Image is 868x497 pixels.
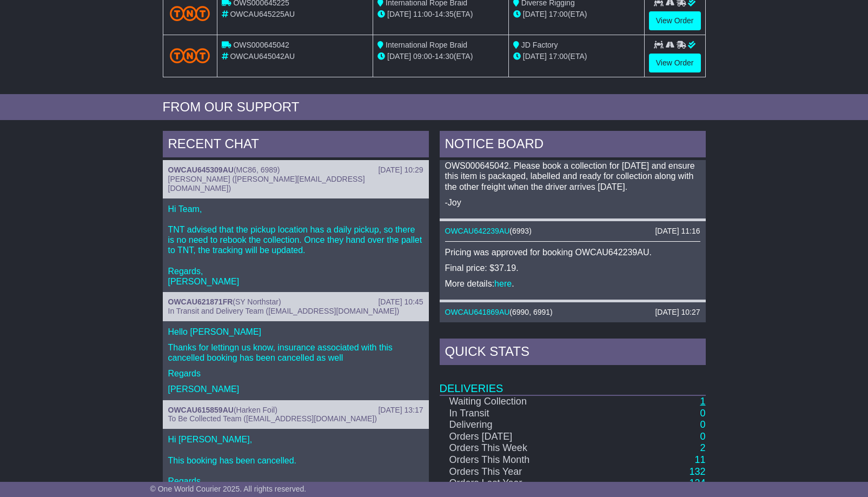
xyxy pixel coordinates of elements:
a: OWCAU621871FR [168,297,233,306]
a: View Order [649,54,701,72]
p: -Joy [445,197,700,208]
div: NOTICE BOARD [440,131,706,160]
div: (ETA) [513,9,640,20]
span: 11:00 [413,10,432,18]
td: In Transit [440,408,601,420]
p: Thanks for lettingn us know, insurance associated with this cancelled booking has been cancelled ... [168,342,423,363]
a: here [494,279,512,288]
div: ( ) [168,297,423,307]
a: 2 [700,442,705,453]
span: International Rope Braid [386,41,467,49]
div: - (ETA) [377,9,504,20]
div: RECENT CHAT [163,131,429,160]
td: Waiting Collection [440,395,601,408]
a: 1 [700,396,705,407]
a: OWCAU642239AU [445,227,510,235]
span: MC86, 6989 [236,165,277,174]
span: [DATE] [523,52,547,61]
span: 14:35 [435,10,454,18]
p: Regards [168,368,423,379]
p: [PERSON_NAME] [168,384,423,394]
span: 17:00 [549,10,568,18]
span: [DATE] [387,52,411,61]
a: 11 [694,454,705,465]
a: OWCAU615859AU [168,406,234,414]
div: FROM OUR SUPPORT [163,100,706,115]
div: [DATE] 10:29 [378,165,423,175]
span: [DATE] [523,10,547,18]
a: OWCAU641869AU [445,308,510,316]
td: Orders This Month [440,454,601,466]
td: Orders This Year [440,466,601,478]
span: [DATE] [387,10,411,18]
div: (ETA) [513,51,640,62]
a: OWCAU645309AU [168,165,234,174]
p: Final price: $37.19. [445,263,700,273]
span: 6990, 6991 [512,308,550,316]
div: ( ) [445,308,700,317]
a: 134 [689,478,705,488]
span: 6993 [512,227,529,235]
div: [DATE] 11:16 [655,227,700,236]
span: 14:30 [435,52,454,61]
a: 0 [700,408,705,419]
p: Hi Team, TNT advised that the pickup location has a daily pickup, so there is no need to rebook t... [168,204,423,287]
div: Quick Stats [440,339,706,368]
a: 0 [700,431,705,442]
img: TNT_Domestic.png [170,6,210,21]
span: OWCAU645042AU [230,52,295,61]
p: Hi [PERSON_NAME], This booking has been cancelled. Regards, Aira [168,434,423,496]
span: SY Northstar [235,297,279,306]
span: 17:00 [549,52,568,61]
span: Harken Foil [236,406,275,414]
div: [DATE] 10:45 [378,297,423,307]
td: Orders This Week [440,442,601,454]
span: [PERSON_NAME] ([PERSON_NAME][EMAIL_ADDRESS][DOMAIN_NAME]) [168,175,365,193]
a: 0 [700,419,705,430]
div: [DATE] 13:17 [378,406,423,415]
div: - (ETA) [377,51,504,62]
span: OWCAU645225AU [230,10,295,18]
span: In Transit and Delivery Team ([EMAIL_ADDRESS][DOMAIN_NAME]) [168,307,400,315]
td: Orders Last Year [440,478,601,489]
div: ( ) [168,165,423,175]
div: ( ) [168,406,423,415]
p: Pricing was approved for booking OWCAU642239AU. [445,247,700,257]
a: 132 [689,466,705,477]
div: [DATE] 10:27 [655,308,700,317]
p: Hello [PERSON_NAME] [168,327,423,337]
td: Delivering [440,419,601,431]
td: Deliveries [440,368,706,395]
span: 09:00 [413,52,432,61]
span: OWS000645042 [233,41,289,49]
p: More details: . [445,279,700,289]
span: © One World Courier 2025. All rights reserved. [150,485,307,493]
img: TNT_Domestic.png [170,48,210,63]
div: ( ) [445,227,700,236]
p: TNT advised that they don't know about a daily collection, but the driver was at this customer [D... [445,140,700,192]
a: View Order [649,11,701,30]
span: To Be Collected Team ([EMAIL_ADDRESS][DOMAIN_NAME]) [168,414,377,423]
td: Orders [DATE] [440,431,601,443]
span: JD Factory [521,41,558,49]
